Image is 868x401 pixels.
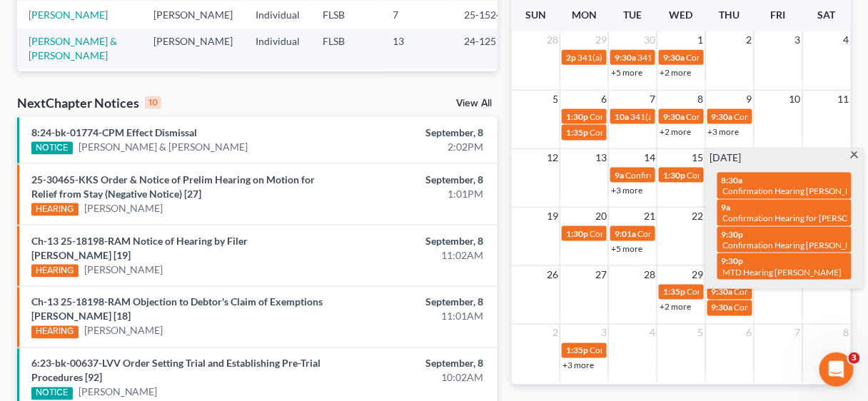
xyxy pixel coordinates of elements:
span: 7 [648,91,657,108]
span: Confirmation Hearing for [PERSON_NAME] [590,127,753,138]
span: 3 [794,31,802,49]
td: [PERSON_NAME] [142,69,244,96]
span: Confirmation hearing for [PERSON_NAME] [590,111,752,122]
div: HEARING [31,265,79,278]
span: 12 [545,149,560,166]
a: Ch-13 25-18198-RAM Notice of Hearing by Filer [PERSON_NAME] [19] [31,235,248,261]
span: 19 [545,208,560,225]
span: Confirmation hearing for [PERSON_NAME] [686,52,848,63]
span: 30 [642,31,657,49]
a: +3 more [611,185,642,196]
span: 20 [594,208,608,225]
td: [PERSON_NAME] [142,1,244,28]
a: View All [456,98,492,108]
span: 3 [849,352,860,364]
a: +5 more [611,243,642,254]
span: 11 [837,91,851,108]
span: 28 [545,31,560,49]
div: September, 8 [342,295,483,310]
div: 11:02AM [342,248,483,263]
span: 8 [697,91,705,108]
span: 9a [722,202,731,213]
span: Confirmation Hearing for [PERSON_NAME] [590,345,753,356]
span: MTD Hearing [PERSON_NAME] [723,267,842,278]
td: Individual [244,1,311,28]
div: 11:01AM [342,310,483,324]
iframe: Intercom live chat [819,352,854,387]
td: FLSB [311,1,381,28]
div: HEARING [31,203,79,216]
span: 15 [691,149,705,166]
td: 7 [381,1,453,28]
span: 341(a) meeting for [PERSON_NAME] [630,111,768,122]
span: 28 [642,266,657,283]
a: [PERSON_NAME] [29,9,108,21]
div: NextChapter Notices [17,94,161,111]
span: 2 [551,325,560,342]
span: 6 [745,325,754,342]
a: [PERSON_NAME] [84,201,163,215]
span: 10 [788,91,802,108]
span: Confirmation hearing for [PERSON_NAME] [637,228,799,239]
span: Confirmation Hearing for [PERSON_NAME] [686,111,849,122]
span: Confirmation hearing for [PERSON_NAME] [687,170,849,181]
span: 9a [615,170,624,181]
span: 10a [615,111,629,122]
span: 2 [745,31,754,49]
td: 24-12510 [453,29,521,69]
a: [PERSON_NAME] & [PERSON_NAME] [79,140,248,154]
span: Fri [771,9,786,21]
span: 1:30p [566,111,588,122]
td: 7 [381,69,453,96]
span: 341(a) meeting for [PERSON_NAME] [637,52,775,63]
span: 22 [691,208,705,225]
div: NOTICE [31,142,73,155]
td: NJB [311,69,381,96]
span: 1 [697,31,705,49]
td: 24-19744 [453,69,521,96]
span: 7 [794,325,802,342]
span: 9:30a [712,303,733,313]
div: 1:01PM [342,187,483,201]
td: [PERSON_NAME] [142,29,244,69]
span: 9:30a [615,52,636,63]
span: 29 [691,266,705,283]
a: 6:23-bk-00637-LVV Order Setting Trial and Establishing Pre-Trial Procedures [92] [31,357,321,384]
span: 21 [642,208,657,225]
span: 13 [594,149,608,166]
div: 10:02AM [342,371,483,385]
span: 27 [594,266,608,283]
a: +2 more [660,67,691,78]
div: September, 8 [342,126,483,140]
span: Mon [572,9,597,21]
a: 8:24-bk-01774-CPM Effect Dismissal [31,126,197,138]
span: 9:30a [663,111,685,122]
td: 25-15243 [453,1,521,28]
span: 9:01a [615,228,636,239]
span: 8:30a [722,175,743,186]
span: 1:35p [663,287,685,298]
span: 9:30a [712,111,733,122]
a: [PERSON_NAME] [84,324,163,338]
a: [PERSON_NAME] [84,263,163,277]
span: Confirmation Hearing for [PERSON_NAME] [687,287,850,298]
span: 9:30p [722,255,744,266]
div: September, 8 [342,173,483,187]
span: 9:30a [712,287,733,298]
a: +2 more [660,302,691,313]
span: 3 [600,325,608,342]
span: Tue [624,9,642,21]
td: Individual [244,29,311,69]
a: +2 more [660,126,691,137]
span: 14 [642,149,657,166]
div: September, 8 [342,357,483,371]
span: 1:35p [566,127,588,138]
td: FLSB [311,29,381,69]
span: 1:30p [663,170,685,181]
span: 9:30a [663,52,685,63]
span: 26 [545,266,560,283]
span: 1:35p [566,345,588,356]
span: 341(a) meeting for [PERSON_NAME] [577,52,715,63]
span: 6 [600,91,608,108]
span: Confirmation hearing for [PERSON_NAME] [590,228,752,239]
